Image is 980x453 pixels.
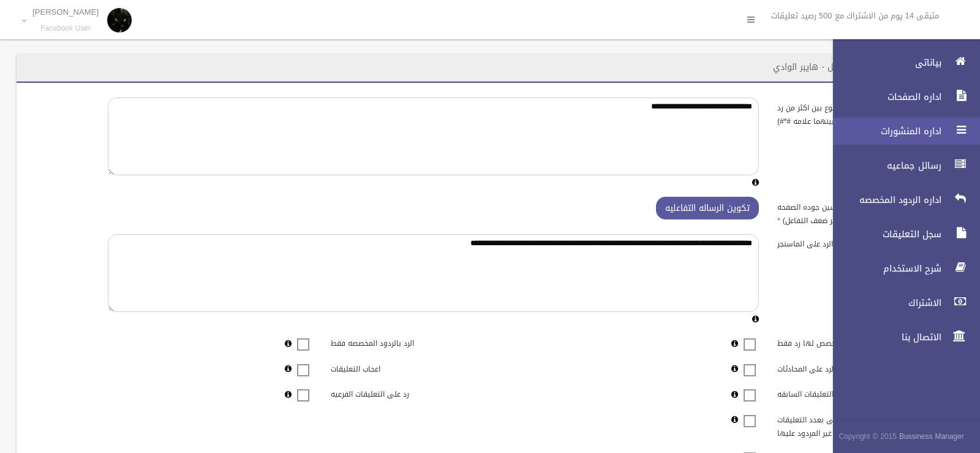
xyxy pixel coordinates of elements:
strong: Bussiness Manager [899,430,964,443]
a: بياناتى [823,49,980,76]
label: الرد على المحادثات [768,359,917,376]
small: Facebook User [32,24,99,33]
a: اداره المنشورات [823,118,980,145]
span: اداره المنشورات [823,125,945,137]
span: اداره الصفحات [823,91,945,103]
span: شرح الاستخدام [823,262,945,275]
button: تكوين الرساله التفاعليه [656,197,759,219]
label: الرد على المنشورات المخصص لها رد فقط [768,333,917,351]
label: الرد على التعليق (للتنوع بين اكثر من رد ضع بينهما علامه #*#) [768,97,917,128]
span: رسائل جماعيه [823,159,945,172]
a: سجل التعليقات [823,221,980,248]
a: شرح الاستخدام [823,255,980,282]
a: الاشتراك [823,289,980,316]
label: رد على التعليقات الفرعيه [322,384,470,402]
label: الرد بالردود المخصصه فقط [322,333,470,351]
header: اداره الصفحات / تعديل - هايبر الوادي [758,55,924,79]
a: الاتصال بنا [823,324,980,351]
label: رساله الرد على الماسنجر [768,234,917,251]
label: اعجاب التعليقات [322,359,470,376]
span: الاتصال بنا [823,331,945,343]
label: الرد على التعليقات السابقه [768,384,917,402]
span: اداره الردود المخصصه [823,194,945,206]
span: الاشتراك [823,297,945,309]
span: بياناتى [823,56,945,69]
span: Copyright © 2015 [839,430,897,443]
label: ارسال تقرير يومى بعدد التعليقات والمحادثات غير المردود عليها [768,409,917,440]
p: [PERSON_NAME] [32,7,99,17]
label: رساله v (افضل لتحسين جوده الصفحه وتجنب حظر ضعف التفاعل) [768,197,917,227]
a: اداره الصفحات [823,83,980,110]
span: سجل التعليقات [823,228,945,240]
a: رسائل جماعيه [823,152,980,179]
a: اداره الردود المخصصه [823,186,980,213]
